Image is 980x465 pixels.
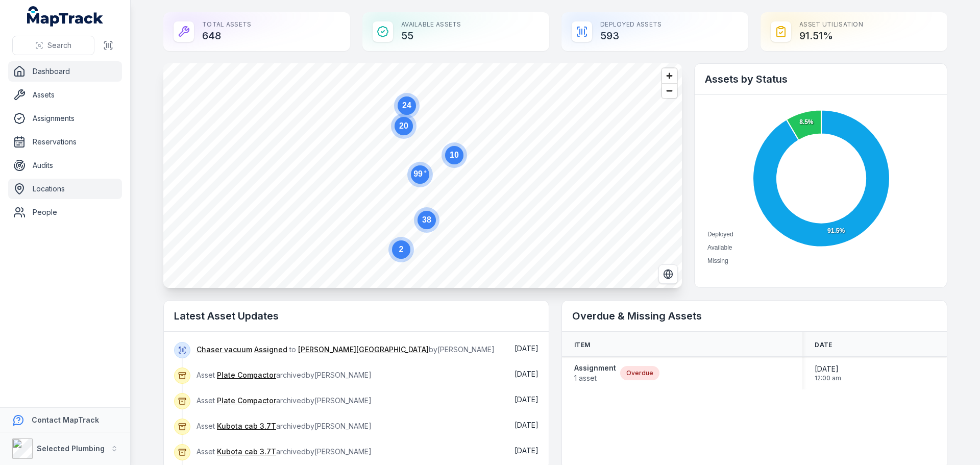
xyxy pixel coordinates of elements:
div: Overdue [620,366,659,380]
span: Deployed [707,231,733,238]
span: Asset archived by [PERSON_NAME] [197,396,372,405]
span: Missing [707,257,728,264]
span: Date [815,341,832,349]
a: [PERSON_NAME][GEOGRAPHIC_DATA] [298,345,429,355]
a: Assignments [8,108,122,129]
span: [DATE] [514,370,538,378]
a: Dashboard [8,61,122,82]
button: Search [12,36,94,55]
a: Plate Compactor [217,396,276,406]
text: 20 [399,121,408,130]
span: Asset archived by [PERSON_NAME] [197,422,372,430]
a: Chaser vacuum [197,345,252,355]
strong: Selected Plumbing [37,444,105,453]
strong: Assignment [574,363,616,373]
button: Zoom out [662,83,677,98]
a: Assets [8,85,122,105]
tspan: + [424,169,427,175]
a: People [8,202,122,223]
strong: Contact MapTrack [32,415,99,424]
span: Asset archived by [PERSON_NAME] [197,371,372,379]
time: 8/19/2025, 10:32:04 AM [514,395,538,404]
a: Audits [8,155,122,176]
span: Asset archived by [PERSON_NAME] [197,447,372,456]
time: 8/19/2025, 1:38:57 PM [514,344,538,353]
span: [DATE] [514,344,538,353]
h2: Assets by Status [705,72,937,86]
span: Search [47,40,71,51]
a: Locations [8,179,122,199]
a: Kubota cab 3.7T [217,447,276,457]
text: 99 [413,169,427,178]
h2: Latest Asset Updates [174,309,538,323]
span: Available [707,244,732,251]
a: Reservations [8,132,122,152]
text: 38 [422,215,431,224]
span: [DATE] [514,421,538,429]
a: Kubota cab 3.7T [217,421,276,431]
a: Plate Compactor [217,370,276,380]
a: MapTrack [27,6,104,27]
time: 7/31/2025, 12:00:00 AM [815,364,841,382]
a: Assigned [254,345,287,355]
h2: Overdue & Missing Assets [572,309,937,323]
time: 8/19/2025, 10:32:04 AM [514,421,538,429]
text: 10 [450,151,459,159]
button: Switch to Satellite View [658,264,678,284]
span: [DATE] [514,446,538,455]
span: [DATE] [514,395,538,404]
span: 12:00 am [815,374,841,382]
span: Item [574,341,590,349]
button: Zoom in [662,68,677,83]
text: 2 [399,245,404,254]
a: Assignment1 asset [574,363,616,383]
span: 1 asset [574,373,616,383]
span: to by [PERSON_NAME] [197,345,495,354]
span: [DATE] [815,364,841,374]
time: 8/19/2025, 10:32:04 AM [514,370,538,378]
text: 24 [402,101,411,110]
time: 8/19/2025, 10:32:04 AM [514,446,538,455]
canvas: Map [163,63,682,288]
